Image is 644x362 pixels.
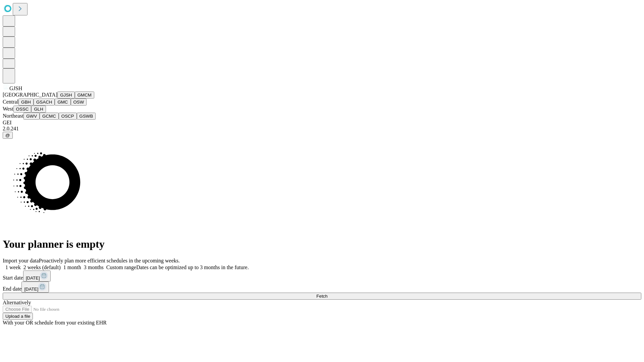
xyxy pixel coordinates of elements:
[3,258,39,263] span: Import your data
[5,133,10,138] span: @
[34,99,55,106] button: GSACH
[3,99,18,105] span: Central
[71,99,87,106] button: OSW
[21,282,49,293] button: [DATE]
[3,300,31,305] span: Alternatively
[23,270,51,282] button: [DATE]
[3,92,57,98] span: [GEOGRAPHIC_DATA]
[26,276,40,281] span: [DATE]
[106,264,136,270] span: Custom range
[3,120,641,126] div: GEI
[3,132,13,139] button: @
[5,264,21,270] span: 1 week
[13,106,32,113] button: OSSC
[18,99,34,106] button: GBH
[3,320,107,325] span: With your OR schedule from your existing EHR
[31,106,46,113] button: GLH
[84,264,104,270] span: 3 months
[3,270,641,282] div: Start date
[136,264,249,270] span: Dates can be optimized up to 3 months in the future.
[63,264,81,270] span: 1 month
[23,113,40,120] button: GWV
[3,238,641,250] h1: Your planner is empty
[3,293,641,300] button: Fetch
[55,99,70,106] button: GMC
[3,113,23,119] span: Northeast
[316,294,327,299] span: Fetch
[3,313,33,320] button: Upload a file
[59,113,77,120] button: OSCP
[75,92,94,99] button: GMCM
[3,126,641,132] div: 2.0.241
[3,282,641,293] div: End date
[39,258,180,263] span: Proactively plan more efficient schedules in the upcoming weeks.
[40,113,59,120] button: GCMC
[9,85,22,91] span: GJSH
[3,106,13,112] span: West
[24,287,38,292] span: [DATE]
[23,264,61,270] span: 2 weeks (default)
[57,92,75,99] button: GJSH
[77,113,96,120] button: GSWB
